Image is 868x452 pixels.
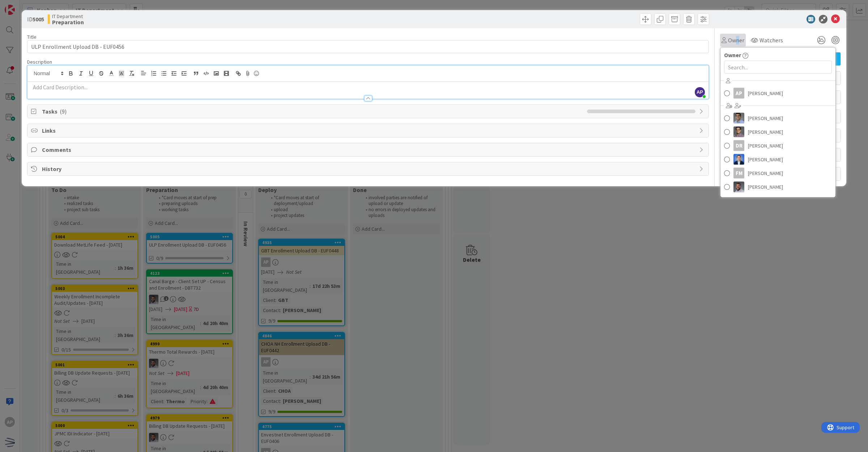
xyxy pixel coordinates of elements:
span: History [42,165,695,173]
span: AP [695,87,705,97]
a: DP[PERSON_NAME] [720,153,835,166]
img: AP [733,113,744,124]
span: [PERSON_NAME] [748,154,783,165]
span: ( 9 ) [60,108,67,115]
img: FS [733,182,744,192]
input: Search... [724,61,832,74]
a: AP[PERSON_NAME] [720,86,835,100]
a: FM[PERSON_NAME] [720,166,835,180]
span: Watchers [759,36,783,44]
span: [PERSON_NAME] [748,127,783,137]
b: 5005 [33,16,44,23]
span: Owner [724,51,741,59]
span: IT Department [52,13,84,19]
b: Preparation [52,19,84,25]
input: type card name here... [27,40,709,53]
span: Tasks [42,107,583,116]
span: Description [27,59,52,65]
img: DP [733,154,744,165]
span: Owner [728,36,744,44]
span: [PERSON_NAME] [748,168,783,179]
span: Comments [42,145,695,154]
span: [PERSON_NAME] [748,88,783,99]
a: FS[PERSON_NAME] [720,180,835,194]
span: ID [27,15,44,24]
a: CS[PERSON_NAME] [720,125,835,139]
div: DR [733,140,744,151]
div: AP [733,88,744,99]
div: FM [733,168,744,179]
a: DR[PERSON_NAME] [720,139,835,153]
span: [PERSON_NAME] [748,182,783,192]
span: Support [15,1,33,10]
span: [PERSON_NAME] [748,140,783,151]
img: CS [733,127,744,137]
span: Links [42,126,695,135]
a: AP[PERSON_NAME] [720,111,835,125]
span: [PERSON_NAME] [748,113,783,124]
label: Title [27,34,37,40]
a: NG[MEDICAL_DATA][PERSON_NAME] [720,194,835,208]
